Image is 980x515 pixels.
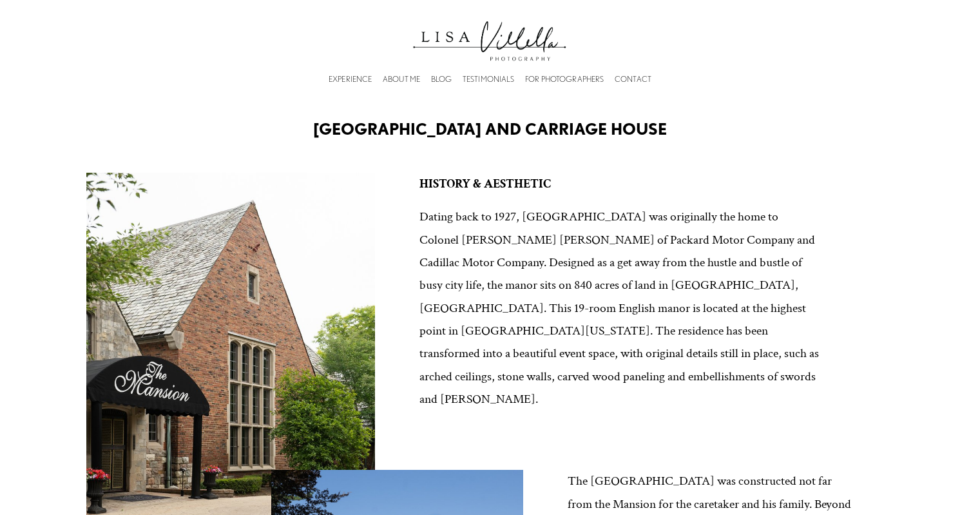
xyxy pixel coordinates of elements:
[419,206,820,411] p: Dating back to 1927, [GEOGRAPHIC_DATA] was originally the home to Colonel [PERSON_NAME] [PERSON_N...
[525,75,604,84] a: FOR PHOTOGRAPHERS
[313,119,667,138] strong: [GEOGRAPHIC_DATA] AND CARRIAGE HOUSE
[383,75,420,84] a: ABOUT ME
[431,75,452,84] a: BLOG
[406,8,573,67] img: Lisa Villella Photography
[463,75,514,84] a: TESTIMONIALS
[329,75,372,84] a: EXPERIENCE
[615,75,651,84] a: CONTACT
[419,175,551,192] strong: HISTORY & AESTHETIC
